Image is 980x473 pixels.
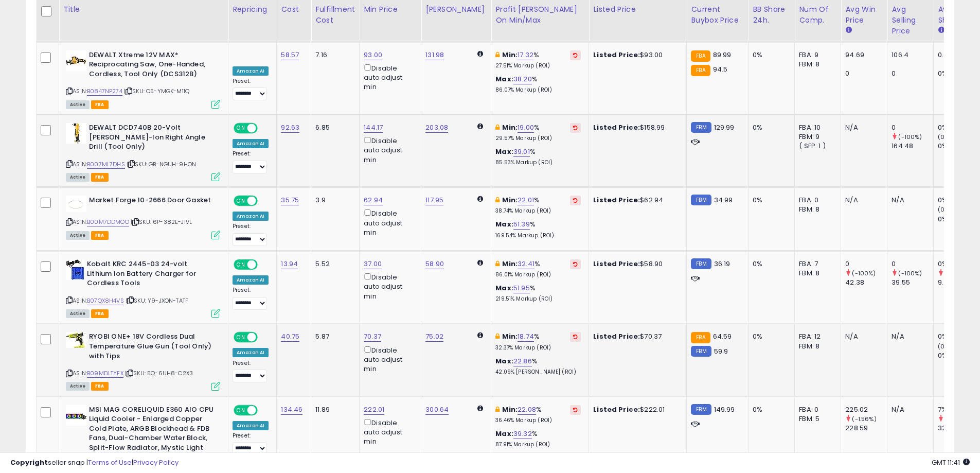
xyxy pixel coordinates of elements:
[852,269,876,277] small: (-100%)
[753,50,787,60] div: 0%
[89,332,214,363] b: RYOBI ONE+ 18V Cordless Dual Temperature Glue Gun (Tool Only) with Tips
[235,333,247,342] span: ON
[938,215,979,224] div: 0%
[691,195,711,205] small: FBM
[593,4,682,15] div: Listed Price
[66,196,86,212] img: 218nf2qhRWL._SL40_.jpg
[364,122,383,133] a: 144.17
[425,4,487,15] div: [PERSON_NAME]
[799,259,833,269] div: FBA: 7
[938,205,952,214] small: (0%)
[364,195,383,205] a: 62.94
[87,296,124,305] a: B07QX8H4VS
[892,69,933,78] div: 0
[593,50,679,60] div: $93.00
[315,259,351,269] div: 5.52
[898,269,922,277] small: (-100%)
[892,50,933,60] div: 106.4
[495,219,513,229] b: Max:
[938,351,979,360] div: 0%
[502,50,518,60] b: Min:
[845,50,887,60] div: 94.69
[495,86,581,94] p: 86.07% Markup (ROI)
[315,332,351,341] div: 5.87
[495,417,581,424] p: 36.46% Markup (ROI)
[518,405,536,415] a: 22.08
[281,331,299,342] a: 40.75
[256,260,273,269] span: OFF
[425,122,448,133] a: 203.08
[518,195,534,205] a: 22.01
[66,123,220,180] div: ASIN:
[845,4,883,26] div: Avg Win Price
[495,220,581,239] div: %
[852,415,876,423] small: (-1.56%)
[753,123,787,132] div: 0%
[938,133,952,141] small: (0%)
[593,332,679,341] div: $70.37
[753,259,787,269] div: 0%
[593,122,640,132] b: Listed Price:
[495,147,581,166] div: %
[364,405,384,415] a: 222.01
[364,271,413,301] div: Disable auto adjust min
[938,196,979,205] div: 0%
[66,259,220,317] div: ASIN:
[799,405,833,414] div: FBA: 0
[845,69,887,78] div: 0
[233,212,269,221] div: Amazon AI
[425,405,449,415] a: 300.64
[233,66,269,76] div: Amazon AI
[892,278,933,287] div: 39.55
[513,429,532,439] a: 39.32
[892,123,933,132] div: 0
[714,195,733,205] span: 34.99
[938,405,979,414] div: 7%
[593,50,640,60] b: Listed Price:
[495,232,581,239] p: 169.54% Markup (ROI)
[799,332,833,341] div: FBA: 12
[87,87,122,96] a: B0847NP274
[518,50,533,60] a: 17.32
[495,441,581,448] p: 87.91% Markup (ROI)
[753,4,790,26] div: BB Share 24h.
[502,331,518,341] b: Min:
[233,4,272,15] div: Repricing
[892,405,925,414] div: N/A
[502,122,518,132] b: Min:
[281,259,298,269] a: 13.94
[233,432,269,456] div: Preset:
[10,458,48,467] strong: Copyright
[364,259,382,269] a: 37.00
[233,150,269,173] div: Preset:
[495,259,581,278] div: %
[233,275,269,285] div: Amazon AI
[87,160,125,169] a: B007ML7DHS
[799,123,833,132] div: FBA: 10
[66,259,84,280] img: 51x4L1iYV9L._SL40_.jpg
[691,4,744,26] div: Current Buybox Price
[91,100,109,109] span: FBA
[799,205,833,214] div: FBM: 8
[66,231,90,240] span: All listings currently available for purchase on Amazon
[87,369,123,378] a: B09MDLTYFX
[495,75,581,94] div: %
[845,332,879,341] div: N/A
[714,346,728,356] span: 59.9
[495,295,581,303] p: 219.51% Markup (ROI)
[573,125,578,130] i: Revert to store-level Min Markup
[932,458,970,467] span: 2025-09-10 11:41 GMT
[495,356,513,366] b: Max:
[938,342,952,351] small: (0%)
[502,195,518,205] b: Min:
[938,332,979,341] div: 0%
[495,135,581,142] p: 29.57% Markup (ROI)
[124,87,189,95] span: | SKU: C5-YMGK-M11Q
[315,196,351,205] div: 3.9
[714,122,735,132] span: 129.99
[364,50,382,60] a: 93.00
[938,4,975,26] div: Avg BB Share
[281,195,299,205] a: 35.75
[691,332,710,343] small: FBA
[799,414,833,424] div: FBM: 5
